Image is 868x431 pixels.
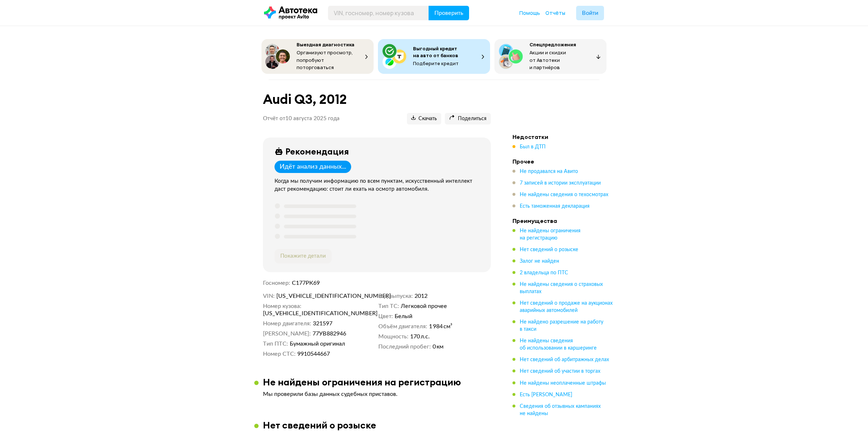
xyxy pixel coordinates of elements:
[378,292,413,300] dt: Год выпуска
[520,270,568,275] span: 2 владельца по ПТС
[313,320,332,327] span: 321597
[429,6,469,20] button: Проверить
[378,323,427,330] dt: Объём двигателя
[263,340,288,347] dt: Тип ПТС
[520,320,603,332] span: Не найдено разрешение на работу в такси
[292,280,320,286] span: С177РК69
[263,376,461,388] h3: Не найдены ограничения на регистрацию
[378,303,399,310] dt: Тип ТС
[449,115,486,122] span: Поделиться
[280,163,346,171] div: Идёт анализ данных...
[263,292,275,300] dt: VIN
[275,177,482,193] div: Когда мы получим информацию по всем пунктам, искусственный интеллект даст рекомендацию: стоит ли ...
[276,292,359,300] span: [US_VEHICLE_IDENTIFICATION_NUMBER]
[395,313,412,320] span: Белый
[520,247,578,252] span: Нет сведений о розыске
[520,338,597,351] span: Не найдены сведения об использовании в каршеринге
[410,333,430,340] span: 170 л.с.
[434,10,463,16] span: Проверить
[297,49,353,71] span: Организуют просмотр, попробуют поторговаться
[512,133,614,140] h4: Недостатки
[290,340,345,347] span: Бумажный оригинал
[520,404,601,416] span: Сведения об отзывных кампаниях не найдены
[520,369,600,374] span: Нет сведений об участии в торгах
[433,343,443,350] span: 0 км
[263,310,346,317] span: [US_VEHICLE_IDENTIFICATION_NUMBER]
[520,228,580,241] span: Не найдены ограничения на регистрацию
[582,10,598,16] span: Войти
[520,392,572,397] span: Есть [PERSON_NAME]
[263,303,301,310] dt: Номер кузова
[263,350,295,358] dt: Номер СТС
[520,282,603,294] span: Не найдены сведения о страховых выплатах
[263,115,340,122] p: Отчёт от 10 августа 2025 года
[512,217,614,224] h4: Преимущества
[297,41,354,48] span: Выездная диагностика
[312,330,346,337] span: 77УВ882946
[263,279,290,287] dt: Госномер
[519,9,540,17] a: Помощь
[520,204,590,209] span: Есть таможенная декларация
[378,313,393,320] dt: Цвет
[263,320,311,327] dt: Номер двигателя
[520,181,601,186] span: 7 записей в истории эксплуатации
[445,113,491,124] button: Поделиться
[520,301,613,313] span: Нет сведений о продаже на аукционах аварийных автомобилей
[520,381,606,386] span: Не найдены неоплаченные штрафы
[529,49,566,71] span: Акции и скидки от Автотеки и партнёров
[494,39,607,74] button: СпецпредложенияАкции и скидки от Автотеки и партнёров
[263,330,311,337] dt: [PERSON_NAME]
[429,323,452,330] span: 1 984 см³
[263,390,491,398] p: Мы проверили базы данных судебных приставов.
[297,350,330,358] span: 9910544667
[261,39,374,74] button: Выездная диагностикаОрганизуют просмотр, попробуют поторговаться
[520,259,559,264] span: Залог не найден
[401,303,447,310] span: Легковой прочее
[378,343,431,350] dt: Последний пробег
[285,146,349,156] div: Рекомендация
[378,333,408,340] dt: Мощность
[520,144,546,149] span: Был в ДТП
[520,169,578,174] span: Не продавался на Авито
[275,249,332,263] button: Покажите детали
[263,92,491,107] h1: Audi Q3, 2012
[414,292,427,300] span: 2012
[411,115,437,122] span: Скачать
[378,39,490,74] button: Выгодный кредит на авто от банковПодберите кредит
[413,45,458,59] span: Выгодный кредит на авто от банков
[520,357,609,362] span: Нет сведений об арбитражных делах
[280,253,326,259] span: Покажите детали
[512,158,614,165] h4: Прочее
[328,6,429,20] input: VIN, госномер, номер кузова
[413,60,459,67] span: Подберите кредит
[520,192,608,197] span: Не найдены сведения о техосмотрах
[263,419,376,431] h3: Нет сведений о розыске
[529,41,576,48] span: Спецпредложения
[545,9,565,17] a: Отчёты
[407,113,441,124] button: Скачать
[576,6,604,20] button: Войти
